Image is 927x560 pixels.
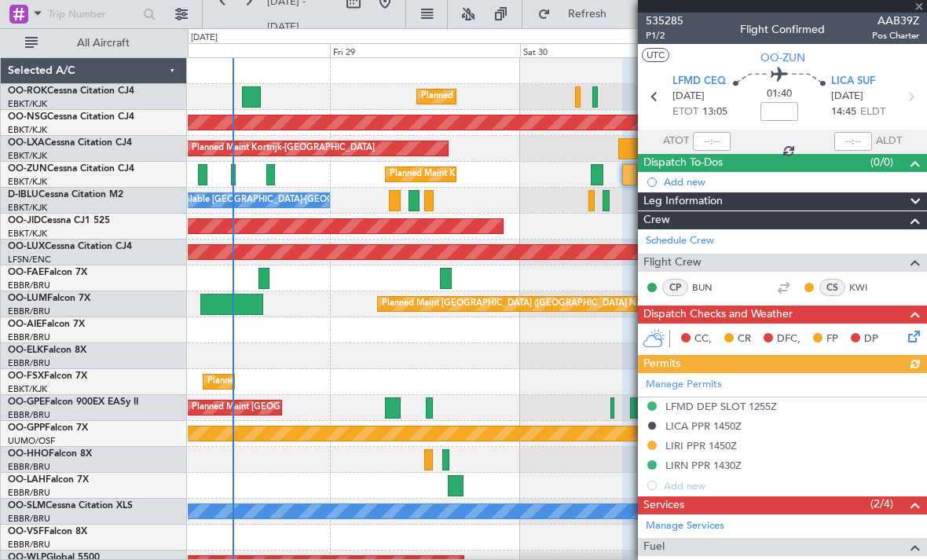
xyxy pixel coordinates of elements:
span: (0/0) [870,154,893,170]
span: DFC, [777,331,801,347]
a: EBBR/BRU [8,461,50,473]
a: LFSN/ENC [8,254,51,265]
span: (2/4) [870,496,893,512]
a: EBKT/KJK [8,150,47,162]
span: [DATE] [672,89,705,104]
a: Schedule Crew [646,233,714,249]
div: Planned Maint Kortrijk-[GEOGRAPHIC_DATA] [192,137,375,160]
div: A/C Unavailable [GEOGRAPHIC_DATA]-[GEOGRAPHIC_DATA] [145,188,395,212]
span: P1/2 [646,29,683,42]
a: UUMO/OSF [8,435,55,447]
span: OO-ELK [8,346,43,355]
span: OO-HHO [8,449,49,459]
button: UTC [642,48,669,62]
a: D-IBLUCessna Citation M2 [8,190,123,199]
a: OO-GPEFalcon 900EX EASy II [8,397,138,407]
span: D-IBLU [8,190,38,199]
a: OO-JIDCessna CJ1 525 [8,216,110,225]
span: OO-AIE [8,320,42,329]
a: OO-GPPFalcon 7X [8,423,88,433]
span: OO-LXA [8,138,45,148]
div: [DATE] [191,31,218,45]
a: EBKT/KJK [8,98,47,110]
span: ETOT [672,104,698,120]
div: Sat 30 [520,43,710,57]
div: Planned Maint Kortrijk-[GEOGRAPHIC_DATA] [207,370,390,393]
span: LICA SUF [831,74,875,90]
a: EBKT/KJK [8,124,47,136]
span: FP [826,331,838,347]
a: OO-FSXFalcon 7X [8,372,87,381]
span: AAB39Z [872,13,919,29]
span: DP [864,331,878,347]
span: OO-NSG [8,112,47,122]
a: EBBR/BRU [8,280,50,291]
span: OO-ZUN [760,49,805,66]
a: OO-ELKFalcon 8X [8,346,86,355]
span: OO-VSF [8,527,44,536]
div: Planned Maint Kortrijk-[GEOGRAPHIC_DATA] [390,163,573,186]
div: Fri 29 [330,43,520,57]
span: LFMD CEQ [672,74,726,90]
span: CC, [694,331,712,347]
a: OO-LAHFalcon 7X [8,475,89,485]
a: OO-FAEFalcon 7X [8,268,87,277]
span: Services [643,496,684,514]
a: OO-VSFFalcon 8X [8,527,87,536]
span: Crew [643,211,670,229]
span: 01:40 [767,86,792,102]
span: Pos Charter [872,29,919,42]
a: EBKT/KJK [8,383,47,395]
a: EBKT/KJK [8,228,47,240]
span: Leg Information [643,192,723,210]
a: EBKT/KJK [8,176,47,188]
a: OO-ZUNCessna Citation CJ4 [8,164,134,174]
span: [DATE] [831,89,863,104]
span: 535285 [646,13,683,29]
a: OO-LUMFalcon 7X [8,294,90,303]
span: ALDT [876,134,902,149]
div: Flight Confirmed [740,21,825,38]
span: Fuel [643,538,665,556]
a: OO-AIEFalcon 7X [8,320,85,329]
span: OO-GPP [8,423,45,433]
span: Dispatch To-Dos [643,154,723,172]
div: Thu 28 [141,43,331,57]
span: 14:45 [831,104,856,120]
span: Dispatch Checks and Weather [643,306,793,324]
span: CR [738,331,751,347]
span: OO-ROK [8,86,47,96]
a: OO-LXACessna Citation CJ4 [8,138,132,148]
a: OO-LUXCessna Citation CJ4 [8,242,132,251]
span: OO-FSX [8,372,44,381]
a: BUN [692,280,727,295]
a: OO-NSGCessna Citation CJ4 [8,112,134,122]
a: EBBR/BRU [8,487,50,499]
button: All Aircraft [17,31,170,56]
span: ATOT [663,134,689,149]
span: OO-FAE [8,268,44,277]
span: All Aircraft [41,38,166,49]
input: Trip Number [48,2,138,26]
a: EBBR/BRU [8,409,50,421]
a: KWI [849,280,885,295]
span: Refresh [554,9,620,20]
span: 13:05 [702,104,727,120]
span: OO-LUM [8,294,47,303]
a: OO-ROKCessna Citation CJ4 [8,86,134,96]
span: OO-LUX [8,242,45,251]
div: Add new [664,175,919,188]
a: EBBR/BRU [8,513,50,525]
a: EBBR/BRU [8,331,50,343]
span: ELDT [860,104,885,120]
a: EBBR/BRU [8,357,50,369]
div: Planned Maint [GEOGRAPHIC_DATA] ([GEOGRAPHIC_DATA] National) [382,292,666,316]
span: Flight Crew [643,254,702,272]
a: EBBR/BRU [8,539,50,551]
span: OO-GPE [8,397,45,407]
span: OO-ZUN [8,164,47,174]
a: OO-SLMCessna Citation XLS [8,501,133,511]
span: OO-SLM [8,501,46,511]
a: OO-HHOFalcon 8X [8,449,92,459]
div: Planned Maint [GEOGRAPHIC_DATA] ([GEOGRAPHIC_DATA] National) [192,396,476,419]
